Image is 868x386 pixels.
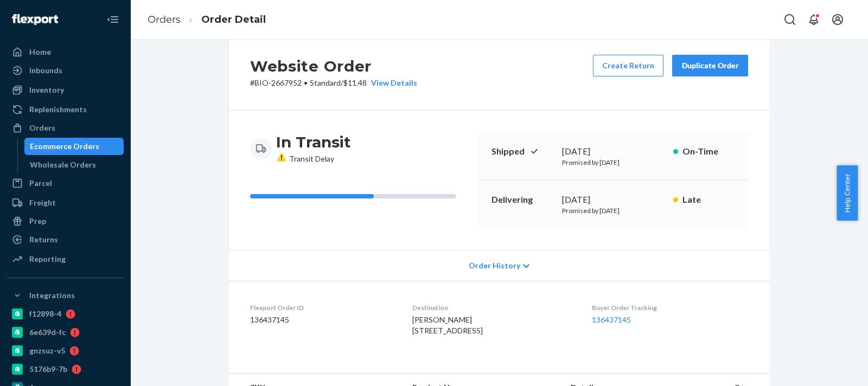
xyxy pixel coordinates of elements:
dt: Destination [412,303,574,312]
button: Create Return [593,55,663,76]
div: Returns [29,234,58,245]
span: • [304,78,308,87]
a: Replenishments [7,101,124,118]
a: f12898-4 [7,305,124,323]
button: Open Search Box [779,9,801,30]
a: Orders [148,14,181,25]
h3: In Transit [276,132,351,152]
a: Orders [7,119,124,137]
div: Ecommerce Orders [30,141,99,152]
button: Help Center [837,165,858,221]
a: Home [7,43,124,61]
div: Wholesale Orders [30,159,96,170]
a: Inbounds [7,62,124,79]
a: 136437145 [592,315,631,324]
p: Promised by [DATE] [562,206,665,215]
p: On-Time [682,145,735,158]
div: Prep [29,216,46,227]
button: View Details [367,78,417,88]
p: Late [682,194,735,206]
a: gnzsuz-v5 [7,342,124,359]
dt: Buyer Order Tracking [592,303,748,312]
div: Inbounds [29,65,62,76]
a: Returns [7,231,124,248]
p: Delivering [492,194,553,206]
a: Prep [7,213,124,230]
a: Ecommerce Orders [24,138,124,155]
div: Replenishments [29,104,87,115]
span: Transit Delay [276,154,334,163]
dt: Flexport Order ID [250,303,395,312]
div: Integrations [29,290,75,301]
a: Inventory [7,81,124,99]
p: # BIO-2667952 / $11.48 [250,78,417,88]
div: Reporting [29,254,66,265]
ol: breadcrumbs [139,4,275,36]
div: [DATE] [562,145,665,158]
button: Open notifications [803,9,825,30]
div: f12898-4 [29,308,61,319]
a: Freight [7,194,124,211]
span: Standard [310,78,341,87]
span: [PERSON_NAME] [STREET_ADDRESS] [412,315,483,335]
div: 5176b9-7b [29,364,67,375]
a: Order Detail [201,14,266,25]
div: 6e639d-fc [29,327,66,338]
div: Home [29,47,51,57]
h2: Website Order [250,55,417,78]
button: Duplicate Order [672,55,748,76]
dd: 136437145 [250,314,395,325]
button: Open account menu [827,9,848,30]
div: Freight [29,197,56,208]
div: Duplicate Order [681,60,739,71]
div: [DATE] [562,194,665,206]
p: Promised by [DATE] [562,158,665,167]
div: Inventory [29,85,64,95]
button: Close Navigation [102,9,124,30]
span: Order History [469,260,520,271]
p: Shipped [492,145,553,158]
div: Parcel [29,178,52,189]
a: 6e639d-fc [7,324,124,341]
button: Integrations [7,287,124,304]
div: gnzsuz-v5 [29,345,65,356]
div: Orders [29,123,55,133]
a: 5176b9-7b [7,361,124,378]
a: Reporting [7,250,124,268]
a: Parcel [7,175,124,192]
a: Wholesale Orders [24,156,124,173]
img: Flexport logo [12,14,58,25]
